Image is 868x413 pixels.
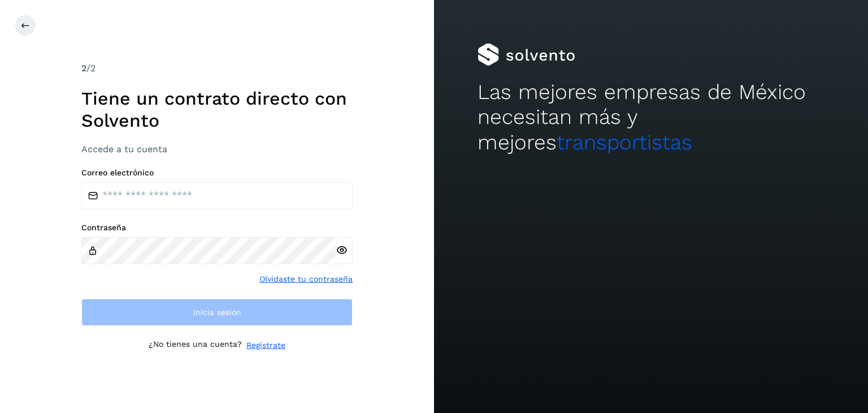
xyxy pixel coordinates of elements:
[478,80,824,155] h2: Las mejores empresas de México necesitan más y mejores
[193,308,241,316] span: Inicia sesión
[81,88,353,131] h1: Tiene un contrato directo con Solvento
[81,223,353,233] label: Contraseña
[81,299,353,326] button: Inicia sesión
[81,62,353,75] div: /2
[81,168,353,178] label: Correo electrónico
[81,144,353,154] h3: Accede a tu cuenta
[259,273,353,285] a: Olvidaste tu contraseña
[149,339,242,351] p: ¿No tienes una cuenta?
[81,63,86,74] span: 2
[557,130,692,154] span: transportistas
[246,339,285,351] a: Regístrate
